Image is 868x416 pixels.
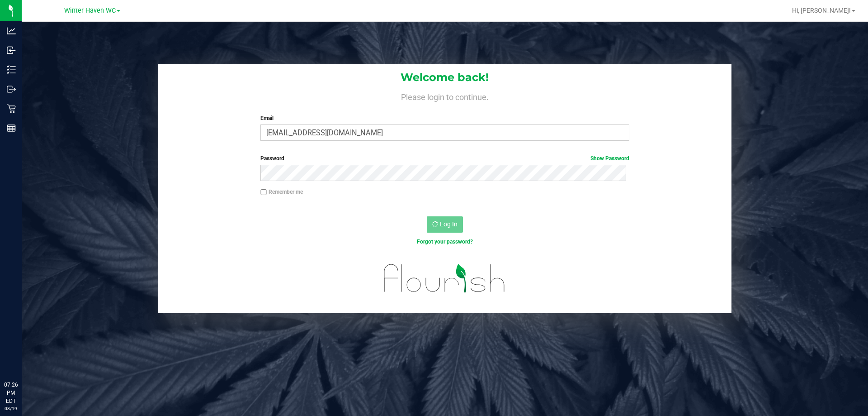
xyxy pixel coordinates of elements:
[4,381,18,405] p: 07:26 PM EDT
[4,405,18,412] p: 08/19
[417,239,473,245] a: Forgot your password?
[7,65,16,74] inline-svg: Inventory
[260,114,629,122] label: Email
[64,7,116,14] span: Winter Haven WC
[7,85,16,94] inline-svg: Outbound
[373,255,516,301] img: flourish_logo.svg
[590,155,629,162] a: Show Password
[260,155,284,162] span: Password
[158,72,731,83] h1: Welcome back!
[260,188,303,196] label: Remember me
[792,7,851,14] span: Hi, [PERSON_NAME]!
[440,220,458,228] span: Log In
[7,104,16,113] inline-svg: Retail
[7,124,16,133] inline-svg: Reports
[158,91,731,101] h4: Please login to continue.
[7,26,16,35] inline-svg: Analytics
[260,189,267,196] input: Remember me
[7,46,16,55] inline-svg: Inbound
[427,216,463,233] button: Log In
